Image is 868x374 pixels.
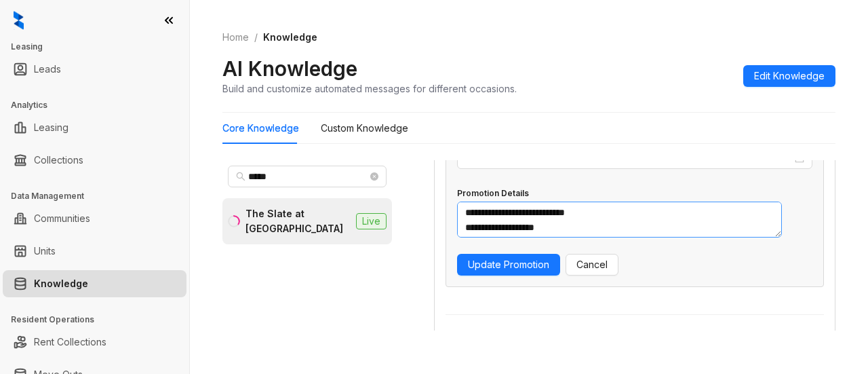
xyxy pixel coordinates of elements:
a: Knowledge [34,270,88,297]
li: Units [3,238,186,265]
span: close-circle [370,172,378,181]
li: Knowledge [3,270,186,297]
li: / [254,30,258,45]
h3: Analytics [11,99,189,111]
a: Leads [34,56,61,83]
li: Rent Collections [3,329,186,356]
span: Edit Knowledge [754,69,825,83]
div: Custom Knowledge [321,121,408,136]
span: Cancel [576,257,608,272]
h2: AI Knowledge [222,56,357,81]
a: Leasing [34,114,68,141]
button: Cancel [566,254,618,276]
img: logo [14,11,24,30]
div: The Slate at [GEOGRAPHIC_DATA] [245,206,351,236]
li: Leasing [3,114,186,141]
a: Home [220,30,252,45]
div: Core Knowledge [222,121,299,136]
a: Collections [34,147,83,174]
button: Edit Knowledge [743,65,835,87]
span: search [236,172,245,181]
span: Knowledge [263,31,317,43]
h3: Resident Operations [11,314,189,326]
div: Promotion Details [457,187,529,200]
li: Collections [3,147,186,174]
li: Leads [3,56,186,83]
span: Live [356,213,387,229]
button: Update Promotion [457,254,560,276]
h3: Data Management [11,190,189,202]
a: Units [34,238,56,265]
div: Build and customize automated messages for different occasions. [222,81,517,96]
a: Communities [34,205,90,232]
li: Communities [3,205,186,232]
span: Update Promotion [468,257,549,272]
h3: Leasing [11,41,189,53]
a: Rent Collections [34,329,106,356]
